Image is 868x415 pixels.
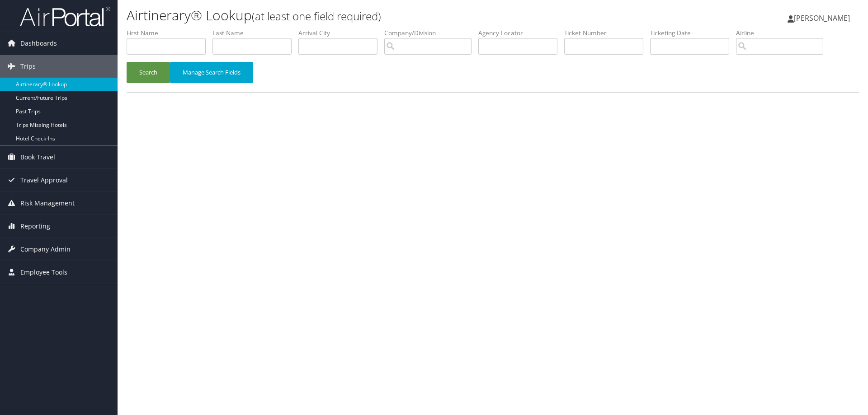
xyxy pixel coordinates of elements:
[20,215,50,238] span: Reporting
[170,62,253,83] button: Manage Search Fields
[127,6,615,25] h1: Airtinerary® Lookup
[650,28,736,37] label: Ticketing Date
[127,28,212,37] label: First Name
[20,146,55,168] span: Book Travel
[736,28,830,37] label: Airline
[20,55,36,78] span: Trips
[20,261,67,284] span: Employee Tools
[212,28,298,37] label: Last Name
[127,62,170,83] button: Search
[478,28,564,37] label: Agency Locator
[564,28,650,37] label: Ticket Number
[252,9,381,23] small: (at least one field required)
[20,238,71,261] span: Company Admin
[794,13,850,23] span: [PERSON_NAME]
[20,6,110,27] img: airportal-logo.png
[20,32,57,55] span: Dashboards
[788,5,859,32] a: [PERSON_NAME]
[298,28,384,37] label: Arrival City
[384,28,478,37] label: Company/Division
[20,169,68,191] span: Travel Approval
[20,192,75,214] span: Risk Management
